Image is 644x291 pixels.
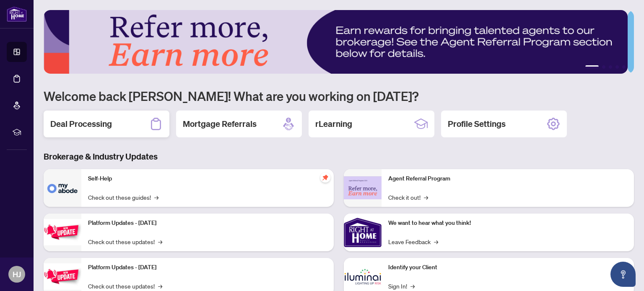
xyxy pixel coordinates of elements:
[622,65,626,69] button: 5
[388,281,415,291] a: Sign In!→
[44,219,81,245] img: Platform Updates - July 21, 2025
[344,176,382,199] img: Agent Referral Program
[388,263,627,272] p: Identify your Client
[13,268,21,280] span: HJ
[88,281,162,291] a: Check out these updates!→
[154,193,158,202] span: →
[410,281,415,291] span: →
[44,10,628,74] img: Slide 0
[388,237,438,246] a: Leave Feedback→
[183,118,257,130] h2: Mortgage Referrals
[44,169,81,207] img: Self-Help
[7,6,27,22] img: logo
[88,219,327,228] p: Platform Updates - [DATE]
[434,237,438,246] span: →
[44,151,634,162] h3: Brokerage & Industry Updates
[88,237,162,246] a: Check out these updates!→
[88,174,327,183] p: Self-Help
[602,65,605,69] button: 2
[448,118,506,130] h2: Profile Settings
[609,65,612,69] button: 3
[344,214,382,251] img: We want to hear what you think!
[44,88,634,104] h1: Welcome back [PERSON_NAME]! What are you working on [DATE]?
[158,237,162,246] span: →
[50,118,112,130] h2: Deal Processing
[388,174,627,183] p: Agent Referral Program
[88,263,327,272] p: Platform Updates - [DATE]
[320,173,330,183] span: pushpin
[585,65,599,69] button: 1
[88,193,158,202] a: Check out these guides!→
[610,262,636,287] button: Open asap
[615,65,619,69] button: 4
[388,219,627,228] p: We want to hear what you think!
[158,281,162,291] span: →
[388,193,428,202] a: Check it out!→
[424,193,428,202] span: →
[315,118,352,130] h2: rLearning
[44,263,81,290] img: Platform Updates - July 8, 2025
